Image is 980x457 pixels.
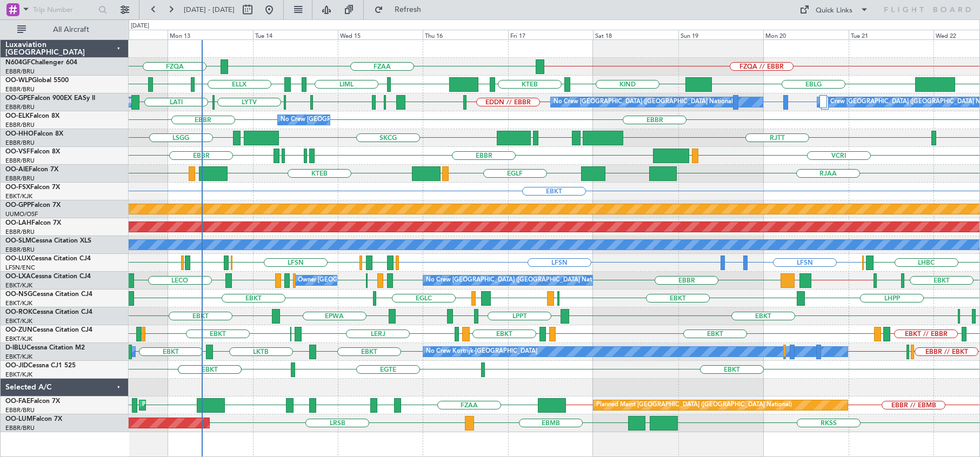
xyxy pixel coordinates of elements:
span: OO-NSG [5,291,32,298]
a: EBBR/BRU [5,139,35,147]
a: OO-ZUNCessna Citation CJ4 [5,327,92,333]
div: Mon 20 [763,30,848,39]
a: OO-VSFFalcon 8X [5,149,60,155]
button: Refresh [369,1,434,18]
span: OO-WLP [5,77,32,84]
span: Refresh [385,6,431,14]
a: EBBR/BRU [5,157,35,165]
span: OO-ELK [5,113,30,119]
a: OO-GPEFalcon 900EX EASy II [5,95,95,102]
a: EBKT/KJK [5,299,32,307]
a: OO-ROKCessna Citation CJ4 [5,309,92,315]
a: OO-LXACessna Citation CJ4 [5,273,91,280]
a: EBBR/BRU [5,121,35,129]
a: EBKT/KJK [5,335,32,343]
a: OO-SLMCessna Citation XLS [5,238,91,244]
div: Quick Links [816,5,852,16]
span: OO-VSF [5,149,30,155]
a: OO-LAHFalcon 7X [5,220,61,226]
span: OO-JID [5,362,28,369]
span: OO-ROK [5,309,32,315]
a: OO-NSGCessna Citation CJ4 [5,291,92,298]
a: EBBR/BRU [5,174,35,183]
div: Tue 14 [253,30,338,39]
div: Mon 13 [168,30,252,39]
span: OO-LUM [5,416,32,422]
div: [DATE] [131,22,149,31]
a: OO-FSXFalcon 7X [5,184,60,191]
span: [DATE] - [DATE] [184,5,235,15]
div: Owner [GEOGRAPHIC_DATA]-[GEOGRAPHIC_DATA] [298,272,444,288]
span: OO-AIE [5,166,29,173]
a: EBBR/BRU [5,246,35,254]
a: EBBR/BRU [5,68,35,76]
a: LFSN/ENC [5,264,35,272]
button: All Aircraft [12,21,117,38]
a: OO-AIEFalcon 7X [5,166,58,173]
span: OO-LUX [5,256,31,262]
a: EBBR/BRU [5,103,35,111]
a: EBKT/KJK [5,371,32,379]
span: OO-ZUN [5,327,32,333]
span: OO-GPE [5,95,31,102]
a: EBBR/BRU [5,228,35,236]
div: Wed 15 [338,30,423,39]
a: D-IBLUCessna Citation M2 [5,345,85,351]
div: Planned Maint [GEOGRAPHIC_DATA] ([GEOGRAPHIC_DATA] National) [596,397,792,413]
div: Planned Maint Melsbroek Air Base [142,397,237,413]
span: OO-HHO [5,131,34,137]
a: OO-LUMFalcon 7X [5,416,62,422]
a: UUMO/OSF [5,210,38,218]
a: N604GFChallenger 604 [5,59,77,66]
a: EBBR/BRU [5,424,35,432]
button: Quick Links [794,1,874,18]
a: OO-FAEFalcon 7X [5,398,60,405]
span: OO-FSX [5,184,30,191]
a: EBBR/BRU [5,85,35,93]
span: D-IBLU [5,345,26,351]
span: All Aircraft [28,26,114,33]
a: OO-GPPFalcon 7X [5,202,61,209]
span: N604GF [5,59,31,66]
input: Trip Number [33,2,95,18]
div: Sat 18 [593,30,678,39]
span: OO-SLM [5,238,31,244]
div: Thu 16 [423,30,508,39]
a: OO-WLPGlobal 5500 [5,77,69,84]
div: No Crew Kortrijk-[GEOGRAPHIC_DATA] [426,344,537,360]
a: OO-HHOFalcon 8X [5,131,63,137]
div: Sun 19 [678,30,763,39]
a: OO-JIDCessna CJ1 525 [5,362,76,369]
div: Tue 21 [849,30,934,39]
a: EBBR/BRU [5,406,35,414]
a: OO-LUXCessna Citation CJ4 [5,256,91,262]
div: No Crew [GEOGRAPHIC_DATA] ([GEOGRAPHIC_DATA] National) [281,112,462,128]
span: OO-LAH [5,220,31,226]
span: OO-LXA [5,273,31,280]
span: OO-FAE [5,398,30,405]
a: EBKT/KJK [5,317,32,325]
a: EBKT/KJK [5,353,32,361]
div: Fri 17 [508,30,593,39]
a: EBKT/KJK [5,192,32,200]
div: No Crew [GEOGRAPHIC_DATA] ([GEOGRAPHIC_DATA] National) [554,94,735,110]
a: OO-ELKFalcon 8X [5,113,59,119]
a: EBKT/KJK [5,281,32,290]
span: OO-GPP [5,202,31,209]
div: No Crew [GEOGRAPHIC_DATA] ([GEOGRAPHIC_DATA] National) [426,272,607,288]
